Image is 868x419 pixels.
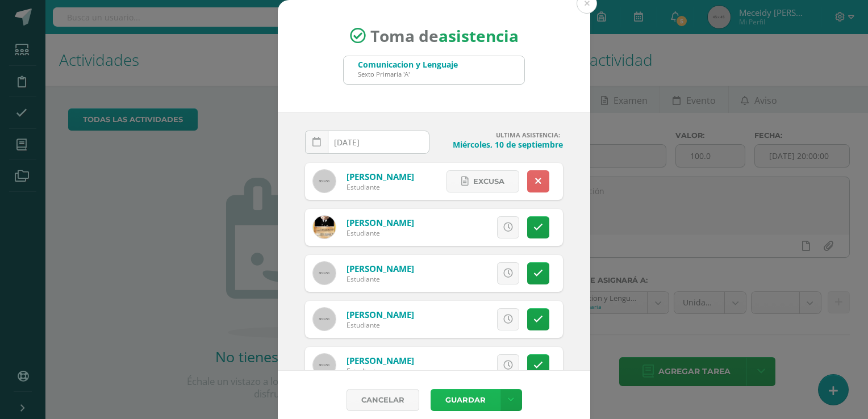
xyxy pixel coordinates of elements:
[344,56,524,84] input: Busca un grado o sección aquí...
[347,309,414,320] a: [PERSON_NAME]
[347,171,414,182] a: [PERSON_NAME]
[313,308,336,330] img: 60x60
[446,170,519,192] a: Excusa
[313,216,336,238] img: 8421c771b2fb250490538b34a1d8ce90.png
[358,59,458,70] div: Comunicacion y Lenguaje
[347,217,414,228] a: [PERSON_NAME]
[347,182,414,192] div: Estudiante
[473,171,504,192] span: Excusa
[347,366,414,376] div: Estudiante
[306,131,429,153] input: Fecha de Inasistencia
[347,228,414,238] div: Estudiante
[358,70,458,78] div: Sexto Primaria 'A'
[347,389,419,411] a: Cancelar
[347,263,414,274] a: [PERSON_NAME]
[439,25,519,47] strong: asistencia
[347,274,414,284] div: Estudiante
[313,170,336,192] img: 60x60
[431,389,500,411] button: Guardar
[439,131,563,139] h4: ULTIMA ASISTENCIA:
[347,320,414,330] div: Estudiante
[370,25,519,47] span: Toma de
[313,354,336,376] img: 60x60
[313,262,336,284] img: 60x60
[439,139,563,150] h4: Miércoles, 10 de septiembre
[347,355,414,366] a: [PERSON_NAME]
